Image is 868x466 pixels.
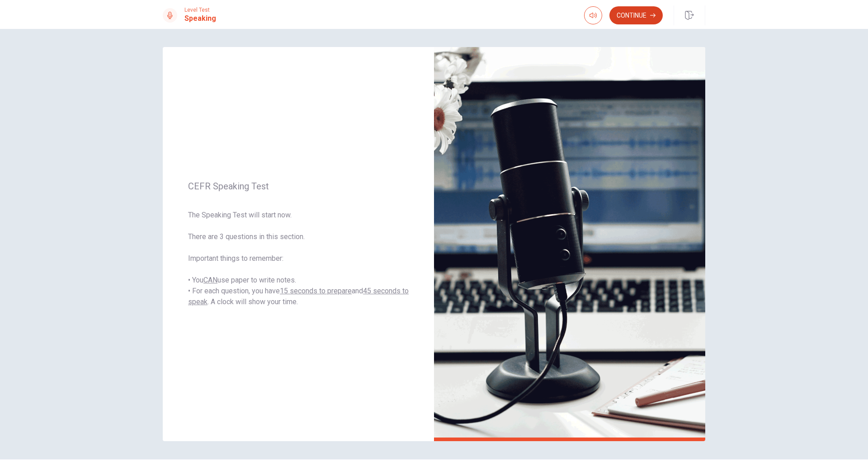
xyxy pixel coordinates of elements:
[188,210,409,307] span: The Speaking Test will start now. There are 3 questions in this section. Important things to reme...
[280,287,352,295] u: 15 seconds to prepare
[203,276,217,284] u: CAN
[434,47,705,441] img: speaking intro
[184,13,216,24] h1: Speaking
[609,6,663,24] button: Continue
[184,7,216,13] span: Level Test
[188,181,409,192] span: CEFR Speaking Test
